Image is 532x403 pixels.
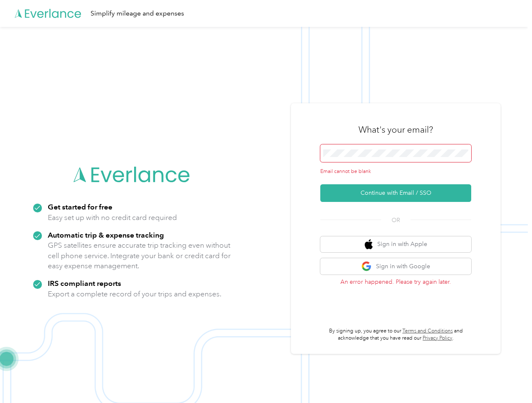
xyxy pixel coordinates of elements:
[91,8,184,19] div: Simplify mileage and expenses
[48,230,164,239] strong: Automatic trip & expense tracking
[402,328,453,334] a: Terms and Conditions
[320,258,471,275] button: google logoSign in with Google
[48,212,177,223] p: Easy set up with no credit card required
[423,335,452,341] a: Privacy Policy
[48,240,231,271] p: GPS satellites ensure accurate trip tracking even without cell phone service. Integrate your bank...
[320,327,471,342] p: By signing up, you agree to our and acknowledge that you have read our .
[48,289,221,299] p: Export a complete record of your trips and expenses.
[320,277,471,286] p: An error happened. Please try again later.
[361,261,372,272] img: google logo
[48,279,121,288] strong: IRS compliant reports
[365,239,373,250] img: apple logo
[320,236,471,253] button: apple logoSign in with Apple
[48,202,112,211] strong: Get started for free
[320,168,471,175] div: Email cannot be blank
[381,216,410,225] span: OR
[358,124,433,136] h3: What's your email?
[320,184,471,202] button: Continue with Email / SSO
